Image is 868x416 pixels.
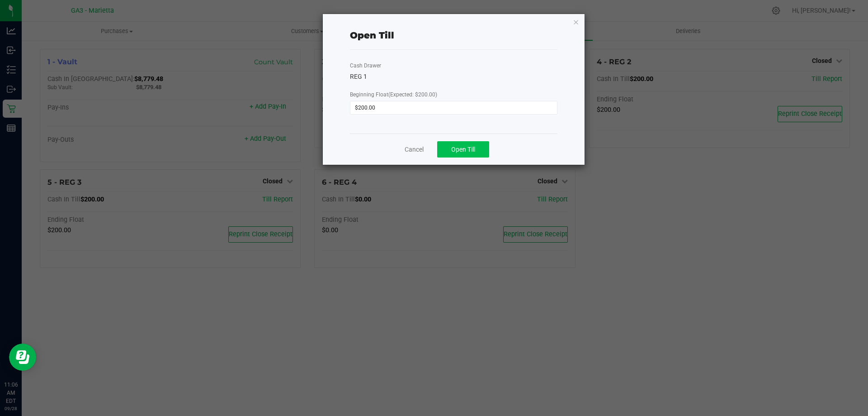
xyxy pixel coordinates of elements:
iframe: Resource center [9,344,36,371]
div: Open Till [350,29,394,42]
label: Cash Drawer [350,62,381,70]
a: Cancel [405,145,424,154]
span: Beginning Float [350,91,437,98]
button: Open Till [437,141,489,158]
span: (Expected: $200.00) [388,91,437,98]
div: REG 1 [350,72,557,81]
span: Open Till [451,146,475,153]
